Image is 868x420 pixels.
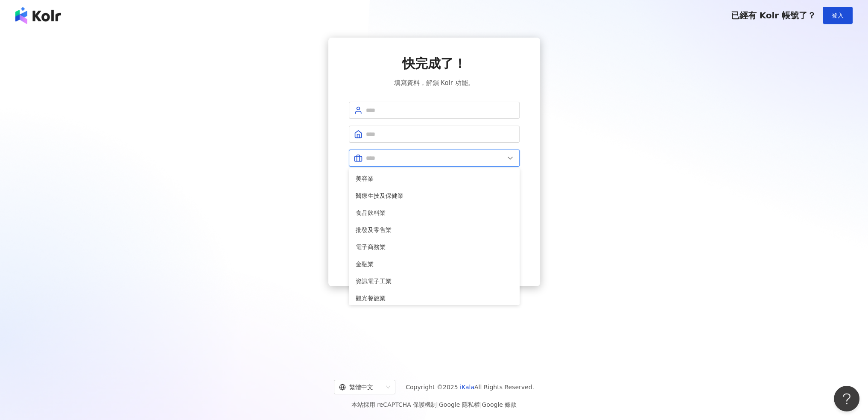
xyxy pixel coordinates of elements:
[832,12,844,19] span: 登入
[339,380,383,394] div: 繁體中文
[356,259,513,269] span: 金融業
[356,174,513,183] span: 美容業
[356,208,513,217] span: 食品飲料業
[15,7,61,24] img: logo
[482,401,517,408] a: Google 條款
[394,78,474,88] span: 填寫資料，解鎖 Kolr 功能。
[823,7,853,24] button: 登入
[356,225,513,235] span: 批發及零售業
[406,382,534,392] span: Copyright © 2025 All Rights Reserved.
[437,401,439,408] span: |
[356,276,513,286] span: 資訊電子工業
[439,401,480,408] a: Google 隱私權
[356,242,513,252] span: 電子商務業
[402,55,466,73] span: 快完成了！
[460,384,474,391] a: iKala
[351,399,517,410] span: 本站採用 reCAPTCHA 保護機制
[356,191,513,200] span: 醫療生技及保健業
[834,386,859,411] iframe: Help Scout Beacon - Open
[731,10,816,21] span: 已經有 Kolr 帳號了？
[480,401,482,408] span: |
[356,294,513,303] span: 觀光餐旅業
